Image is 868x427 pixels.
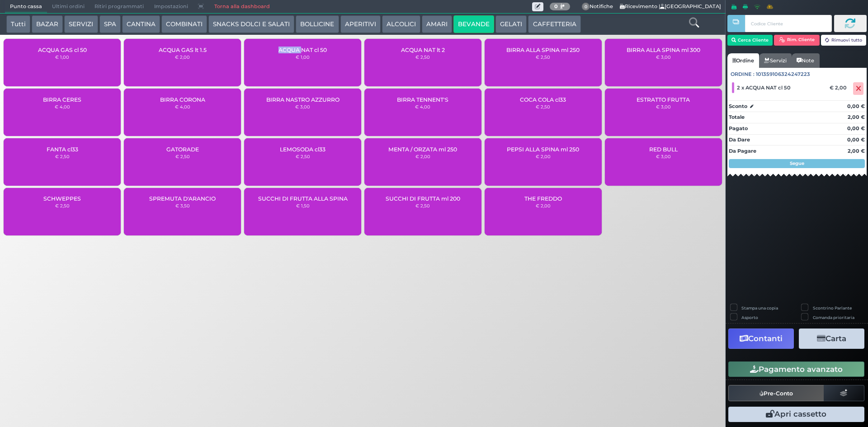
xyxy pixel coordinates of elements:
[295,104,310,109] small: € 3,00
[208,15,294,33] button: SNACKS DOLCI E SALATI
[729,114,745,120] strong: Totale
[727,53,759,68] a: Ordine
[821,35,867,46] button: Rimuovi tutto
[43,195,81,202] span: SCHWEPPES
[495,15,527,33] button: GELATI
[792,53,819,68] a: Note
[506,47,580,53] span: BIRRA ALLA SPINA ml 250
[847,136,865,143] strong: 0,00 €
[582,3,590,11] span: 0
[382,15,420,33] button: ALCOLICI
[790,160,804,166] strong: Segue
[729,125,748,131] strong: Pagato
[741,314,758,320] label: Asporto
[536,54,550,60] small: € 2,50
[388,146,457,153] span: MENTA / ORZATA ml 250
[415,203,430,208] small: € 2,50
[266,96,340,103] span: BIRRA NASTRO AZZURRO
[386,195,460,202] span: SUCCHI DI FRUTTA ml 200
[55,54,69,60] small: € 1,00
[536,104,550,109] small: € 2,50
[175,154,190,159] small: € 2,50
[422,15,452,33] button: AMARI
[296,154,310,159] small: € 2,50
[258,195,348,202] span: SUCCHI DI FRUTTA ALLA SPINA
[90,0,149,13] span: Ritiri programmati
[627,47,700,53] span: BIRRA ALLA SPINA ml 300
[401,47,445,53] span: ACQUA NAT lt 2
[160,96,205,103] span: BIRRA CORONA
[649,146,678,153] span: RED BULL
[737,84,791,91] span: 2 x ACQUA NAT cl 50
[799,328,864,349] button: Carta
[554,3,558,9] b: 0
[55,154,70,159] small: € 2,50
[166,146,199,153] span: GATORADE
[727,35,773,46] button: Cerca Cliente
[728,361,864,377] button: Pagamento avanzato
[528,15,580,33] button: CAFFETTERIA
[32,15,63,33] button: BAZAR
[278,47,327,53] span: ACQUA NAT cl 50
[340,15,381,33] button: APERITIVI
[175,54,190,60] small: € 2,00
[453,15,494,33] button: BEVANDE
[296,54,310,60] small: € 1,00
[656,104,671,109] small: € 3,00
[813,305,852,311] label: Scontrino Parlante
[847,103,865,109] strong: 0,00 €
[741,305,778,311] label: Stampa una copia
[520,96,566,103] span: COCA COLA cl33
[729,148,756,154] strong: Da Pagare
[43,96,81,103] span: BIRRA CERES
[728,385,824,401] button: Pre-Conto
[637,96,690,103] span: ESTRATTO FRUTTA
[38,47,87,53] span: ACQUA GAS cl 50
[848,148,865,154] strong: 2,00 €
[64,15,98,33] button: SERVIZI
[159,47,207,53] span: ACQUA GAS lt 1.5
[47,0,90,13] span: Ultimi ordini
[656,54,671,60] small: € 3,00
[415,154,430,159] small: € 2,00
[731,70,755,78] span: Ordine :
[397,96,448,103] span: BIRRA TENNENT'S
[536,154,551,159] small: € 2,00
[296,15,339,33] button: BOLLICINE
[149,0,193,13] span: Impostazioni
[848,114,865,120] strong: 2,00 €
[729,103,747,110] strong: Sconto
[728,328,794,349] button: Contanti
[756,70,810,78] span: 101359106324247223
[55,203,70,208] small: € 2,50
[209,0,274,13] a: Torna alla dashboard
[296,203,310,208] small: € 1,50
[524,195,562,202] span: THE FREDDO
[536,203,551,208] small: € 2,00
[415,54,430,60] small: € 2,50
[161,15,207,33] button: COMBINATI
[415,104,430,109] small: € 4,00
[847,125,865,131] strong: 0,00 €
[149,195,216,202] span: SPREMUTA D'ARANCIO
[55,104,70,109] small: € 4,00
[5,0,47,13] span: Punto cassa
[745,15,831,32] input: Codice Cliente
[175,104,190,109] small: € 4,00
[122,15,160,33] button: CANTINA
[759,53,792,68] a: Servizi
[280,146,325,153] span: LEMOSODA cl33
[813,314,854,320] label: Comanda prioritaria
[175,203,190,208] small: € 3,50
[99,15,121,33] button: SPA
[507,146,579,153] span: PEPSI ALLA SPINA ml 250
[728,407,864,422] button: Apri cassetto
[656,154,671,159] small: € 3,00
[774,35,820,46] button: Rim. Cliente
[6,15,30,33] button: Tutti
[828,84,851,91] div: € 2,00
[729,136,750,143] strong: Da Dare
[47,146,78,153] span: FANTA cl33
